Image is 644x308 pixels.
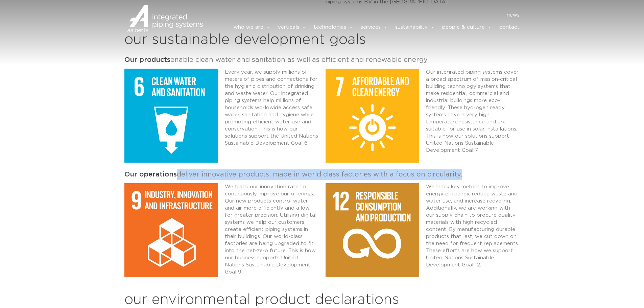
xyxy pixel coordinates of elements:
[507,10,520,21] a: news
[124,292,520,308] h2: our environmental product declarations
[124,171,462,178] span: deliver innovative products, made in world class factories with a focus on circularity.
[213,10,520,21] nav: Menu
[361,21,388,34] a: services
[426,183,520,268] p: We track key metrics to improve energy efficiency, reduce waste and water use, and increase recyc...
[442,21,492,34] a: people & culture
[225,183,319,276] p: We track our innovation rate to continuously improve our offerings. Our new products control wate...
[234,21,270,34] a: who we are
[278,21,306,34] a: verticals
[499,21,520,34] a: contact
[314,21,353,34] a: technologies
[124,171,177,178] strong: Our operations
[426,69,520,154] p: Our integrated piping systems cover a broad spectrum of mission-critical building technology syst...
[225,69,319,147] p: Every year, we supply millions of meters of pipes and connections for the hygienic distribution o...
[395,21,435,34] a: sustainability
